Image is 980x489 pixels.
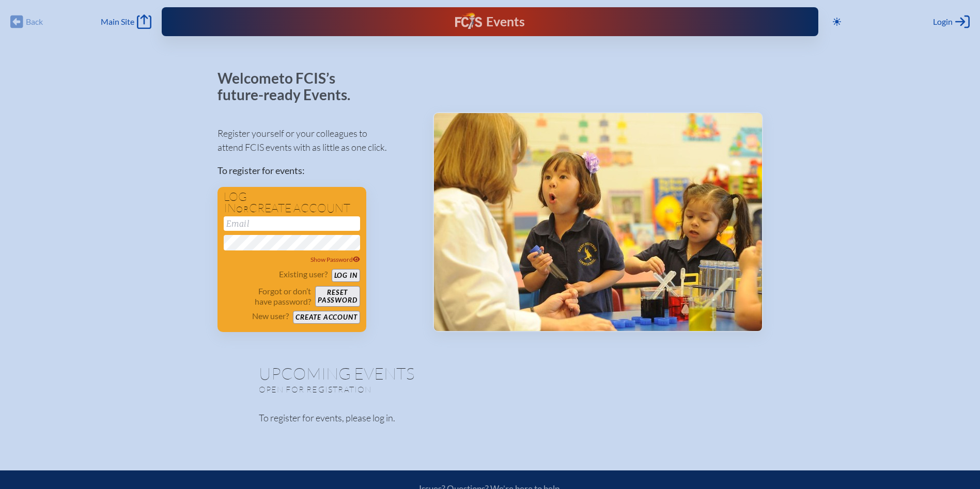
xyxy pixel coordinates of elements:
span: Login [933,17,953,27]
h1: Log in create account [224,191,360,214]
p: Welcome to FCIS’s future-ready Events. [217,70,362,103]
span: or [236,204,249,214]
button: Resetpassword [315,286,360,307]
p: Forgot or don’t have password? [224,286,312,307]
button: Log in [332,269,360,282]
p: New user? [252,311,289,321]
button: Create account [293,311,360,324]
p: To register for events, please log in. [259,411,722,425]
p: Register yourself or your colleagues to attend FCIS events with as little as one click. [217,127,416,154]
img: Events [434,113,762,331]
span: Show Password [310,256,360,263]
p: Existing user? [279,269,328,279]
p: Open for registration [259,384,532,395]
div: FCIS Events — Future ready [343,12,637,31]
a: Main Site [101,14,151,29]
p: To register for events: [217,164,416,178]
input: Email [224,216,360,231]
span: Main Site [101,17,134,27]
h1: Upcoming Events [259,365,722,382]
